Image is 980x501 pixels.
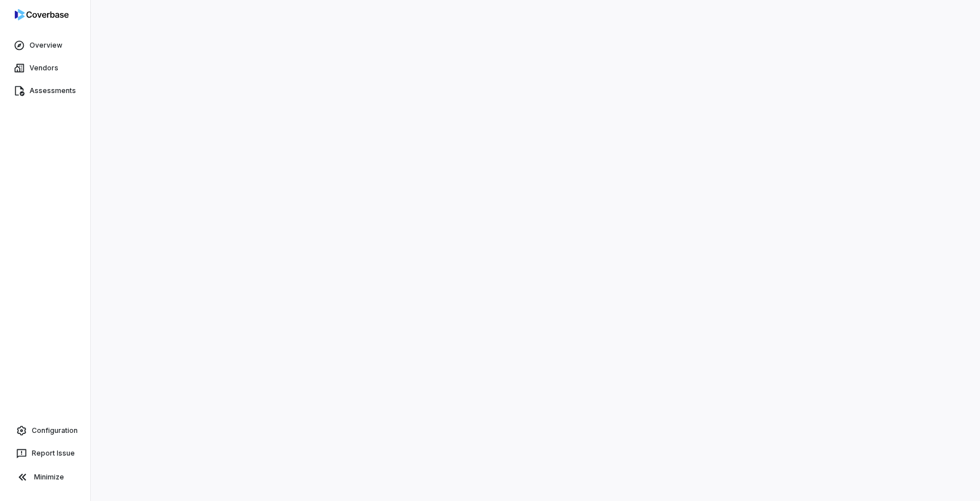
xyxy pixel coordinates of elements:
[29,64,58,73] span: Vendors
[5,420,86,441] a: Configuration
[32,449,75,458] span: Report Issue
[34,473,64,482] span: Minimize
[2,58,88,78] a: Vendors
[29,41,62,50] span: Overview
[5,466,86,489] button: Minimize
[2,35,88,56] a: Overview
[5,443,86,464] button: Report Issue
[15,9,69,20] img: logo-D7KZi-bG.svg
[2,81,88,101] a: Assessments
[32,426,78,435] span: Configuration
[29,86,76,95] span: Assessments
